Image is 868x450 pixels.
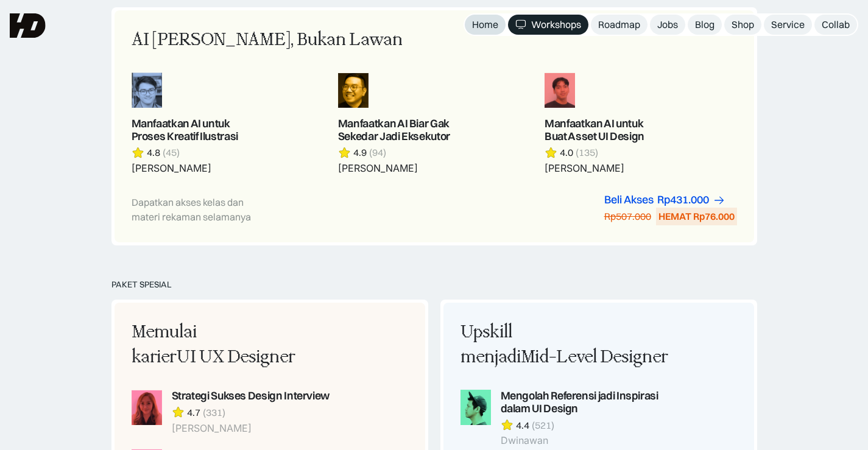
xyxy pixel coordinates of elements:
a: Blog [688,15,722,35]
a: Home [465,15,506,35]
div: Rp431.000 [657,194,709,206]
div: 4.4 [516,419,529,432]
div: Mengolah Referensi jadi Inspirasi dalam UI Design [501,390,670,415]
a: Beli AksesRp431.000 [604,194,725,206]
a: Mengolah Referensi jadi Inspirasi dalam UI Design4.4(521)Dwinawan [460,390,670,447]
div: Dapatkan akses kelas dan materi rekaman selamanya [132,195,269,224]
a: Workshops [508,15,588,35]
div: (521) [532,419,554,432]
div: Jobs [657,18,678,31]
a: Roadmap [591,15,647,35]
a: Strategi Sukses Design Interview4.7(331)[PERSON_NAME] [132,390,341,434]
div: HEMAT Rp76.000 [658,210,735,223]
div: Service [771,18,805,31]
div: AI [PERSON_NAME], Bukan Lawan [132,27,403,53]
div: Memulai karier [132,320,341,370]
div: Upskill menjadi [460,320,670,370]
div: Beli Akses [604,194,654,206]
div: Home [472,18,498,31]
span: UI UX Designer [177,346,295,367]
a: Jobs [650,15,685,35]
a: Collab [814,15,857,35]
div: Strategi Sukses Design Interview [172,390,330,403]
div: Collab [822,18,850,31]
div: Rp507.000 [604,210,651,223]
div: (331) [203,406,225,419]
span: Mid-Level Designer [521,346,668,367]
div: PAKET SPESIAL [111,279,757,290]
div: Shop [732,18,754,31]
div: Dwinawan [501,435,670,446]
div: Blog [695,18,715,31]
div: 4.7 [187,406,200,419]
div: [PERSON_NAME] [172,423,330,434]
div: Workshops [531,18,581,31]
div: Roadmap [598,18,640,31]
a: Shop [724,15,761,35]
a: Service [764,15,812,35]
